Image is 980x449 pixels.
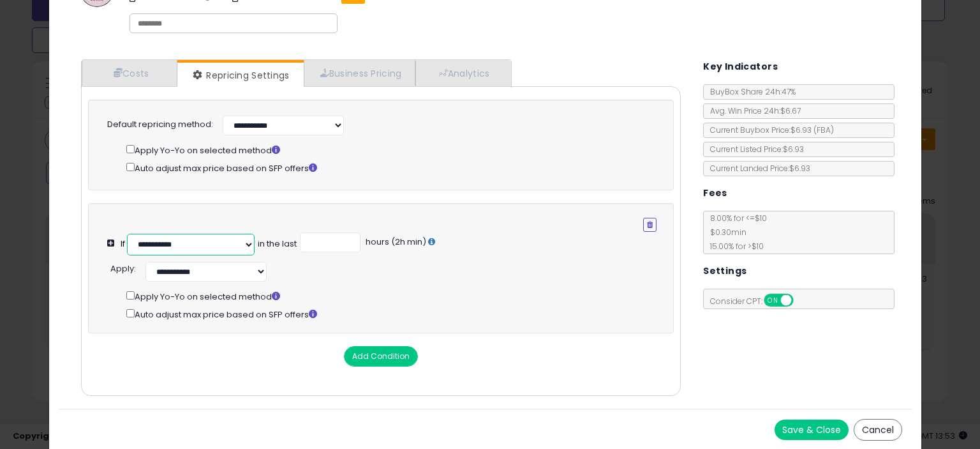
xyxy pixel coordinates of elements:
div: in the last [258,238,297,250]
span: Avg. Win Price 24h: $6.67 [704,105,801,116]
button: Cancel [854,419,902,441]
span: ON [765,295,781,306]
span: 15.00 % for > $10 [704,241,764,252]
button: Add Condition [344,346,418,367]
div: : [110,259,136,275]
span: $6.93 [791,125,834,135]
span: OFF [792,295,812,306]
div: Apply Yo-Yo on selected method [126,289,667,303]
label: Default repricing method: [107,119,213,131]
div: Auto adjust max price based on SFP offers [126,160,657,175]
span: 8.00 % for <= $10 [704,213,767,252]
span: ( FBA ) [813,125,834,135]
span: $0.30 min [704,227,746,238]
a: Analytics [415,60,510,86]
span: BuyBox Share 24h: 47% [704,86,796,97]
span: Apply [110,263,134,275]
h5: Settings [703,263,746,279]
h5: Fees [703,185,727,201]
i: Remove Condition [647,221,653,229]
span: hours (2h min) [364,236,426,248]
div: Auto adjust max price based on SFP offers [126,307,667,321]
span: Current Buybox Price: [704,125,834,135]
a: Repricing Settings [177,63,302,88]
span: Current Landed Price: $6.93 [704,163,810,174]
a: Business Pricing [304,60,415,86]
h5: Key Indicators [703,59,778,75]
span: Consider CPT: [704,296,810,307]
a: Costs [82,60,177,86]
button: Save & Close [775,420,849,440]
div: Apply Yo-Yo on selected method [126,142,657,157]
span: Current Listed Price: $6.93 [704,144,804,155]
